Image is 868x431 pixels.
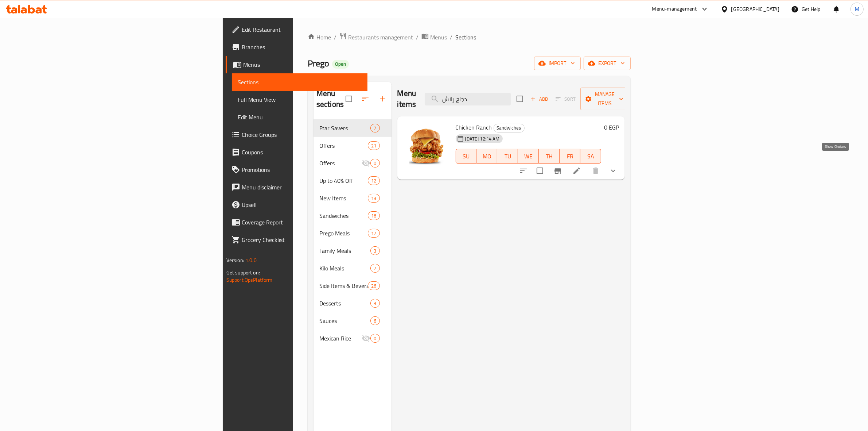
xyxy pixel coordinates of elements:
span: Edit Restaurant [242,25,362,34]
div: Kilo Meals7 [314,259,392,277]
div: Offers [319,141,368,150]
nav: Menu sections [314,116,392,350]
div: Prego Meals [319,229,368,238]
div: Sandwiches16 [314,207,392,224]
span: Restaurants management [348,33,413,42]
button: show more [604,162,622,180]
span: 0 [371,335,379,342]
span: Coupons [242,148,362,157]
button: import [534,57,581,70]
span: Edit Menu [238,113,362,122]
div: Ftar Savers7 [314,119,392,137]
span: Upsell [242,200,362,209]
span: import [540,59,575,68]
div: Sauces6 [314,312,392,330]
a: Branches [226,38,368,56]
span: 13 [368,195,379,202]
input: search [425,93,511,105]
span: Menus [243,60,362,69]
a: Sections [232,73,368,91]
span: Mexican Rice [319,334,362,343]
a: Coupons [226,143,368,161]
button: Add [528,93,551,105]
div: items [370,124,379,132]
span: New Items [319,194,368,203]
button: sort-choices [515,162,532,180]
span: 26 [368,282,379,289]
div: Offers0 [314,154,392,172]
button: MO [476,149,497,163]
span: Offers [319,159,362,168]
span: 1.0.0 [245,255,257,265]
span: Sauces [319,316,370,325]
span: 7 [371,125,379,132]
a: Upsell [226,196,368,213]
span: Sort sections [357,90,374,108]
div: items [368,229,379,238]
svg: Inactive section [362,159,370,168]
span: Add item [528,93,551,105]
a: Coverage Report [226,213,368,231]
div: items [370,316,379,325]
span: Desserts [319,299,370,308]
button: WE [518,149,539,163]
span: Sections [455,33,476,42]
a: Menu disclaimer [226,178,368,196]
div: [GEOGRAPHIC_DATA] [731,5,779,13]
span: FR [563,151,577,162]
span: Sections [238,78,362,86]
span: Menu disclaimer [242,183,362,192]
span: 3 [371,300,379,307]
nav: breadcrumb [308,32,631,42]
button: delete [587,162,604,180]
button: FR [560,149,580,163]
svg: Inactive section [362,334,370,343]
div: Side Items & Beverages26 [314,277,392,295]
span: Choice Groups [242,130,362,139]
span: SU [459,151,474,162]
div: Kilo Meals [319,264,370,273]
a: Restaurants management [339,32,413,42]
a: Support.OpsPlatform [226,275,273,285]
span: M [855,5,859,13]
span: TH [542,151,557,162]
button: export [584,57,631,70]
span: Sandwiches [494,124,524,132]
span: 16 [368,212,379,219]
span: SA [583,151,598,162]
div: items [370,246,379,255]
span: Get support on: [226,268,260,277]
span: Promotions [242,165,362,174]
span: Select section [512,91,528,107]
div: Offers21 [314,137,392,154]
div: items [368,194,379,203]
span: 21 [368,142,379,149]
span: Side Items & Beverages [319,281,368,290]
div: Family Meals3 [314,242,392,259]
button: TH [539,149,560,163]
a: Full Menu View [232,91,368,108]
span: Sandwiches [319,211,368,220]
span: 0 [371,160,379,167]
span: Chicken Ranch [456,122,492,133]
span: Family Meals [319,246,370,255]
span: 3 [371,247,379,254]
h2: Menu items [397,88,416,110]
span: Full Menu View [238,95,362,104]
span: TU [500,151,515,162]
div: items [368,211,379,220]
div: Up to 40% Off12 [314,172,392,189]
a: Choice Groups [226,126,368,143]
li: / [416,33,419,42]
span: [DATE] 12:14 AM [462,135,503,142]
span: Version: [226,255,244,265]
a: Edit Menu [232,108,368,126]
span: WE [521,151,536,162]
span: export [589,59,625,68]
div: items [368,176,379,185]
div: Desserts3 [314,295,392,312]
